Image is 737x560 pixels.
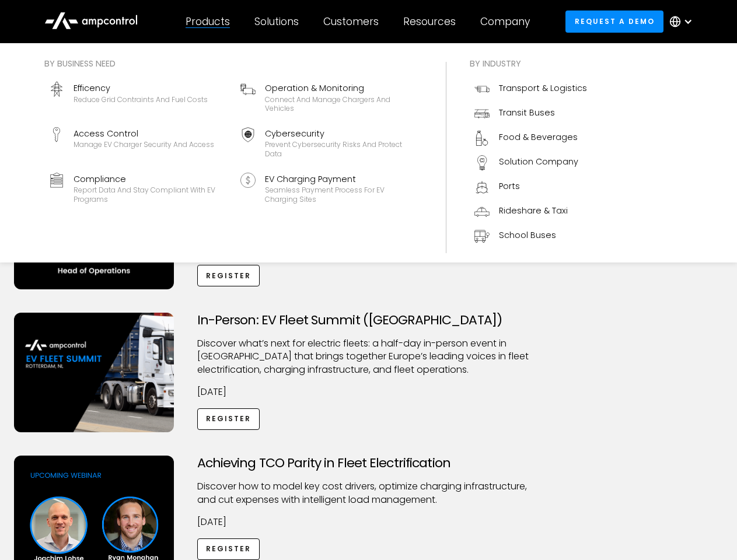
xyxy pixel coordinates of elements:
[470,150,592,175] a: Solution Company
[470,101,592,126] a: Transit Buses
[44,123,231,163] a: Access ControlManage EV charger security and access
[470,199,592,224] a: Rideshare & Taxi
[197,313,540,328] h3: In-Person: EV Fleet Summit ([GEOGRAPHIC_DATA])
[236,123,422,163] a: CybersecurityPrevent cybersecurity risks and protect data
[265,95,418,113] div: Connect and manage chargers and vehicles
[480,15,530,28] div: Company
[499,155,578,168] div: Solution Company
[470,224,592,249] a: School Buses
[499,106,555,119] div: Transit Buses
[323,15,379,28] div: Customers
[470,175,592,199] a: Ports
[197,265,260,286] a: Register
[265,127,418,140] div: Cybersecurity
[44,57,422,70] div: By business need
[74,127,214,140] div: Access Control
[44,77,231,118] a: EfficencyReduce grid contraints and fuel costs
[197,386,540,398] p: [DATE]
[197,516,540,528] p: [DATE]
[499,180,520,192] div: Ports
[499,131,578,143] div: Food & Beverages
[197,337,540,376] p: ​Discover what’s next for electric fleets: a half-day in-person event in [GEOGRAPHIC_DATA] that b...
[265,185,418,204] div: Seamless Payment Process for EV Charging Sites
[74,82,208,94] div: Efficency
[499,229,556,242] div: School Buses
[197,480,540,506] p: Discover how to model key cost drivers, optimize charging infrastructure, and cut expenses with i...
[197,538,260,560] a: Register
[470,57,592,70] div: By industry
[236,168,422,209] a: EV Charging PaymentSeamless Payment Process for EV Charging Sites
[74,140,214,149] div: Manage EV charger security and access
[186,15,230,28] div: Products
[74,185,226,204] div: Report data and stay compliant with EV programs
[499,82,587,94] div: Transport & Logistics
[403,15,456,28] div: Resources
[470,126,592,150] a: Food & Beverages
[44,168,231,209] a: ComplianceReport data and stay compliant with EV programs
[499,204,568,217] div: Rideshare & Taxi
[197,456,540,471] h3: Achieving TCO Parity in Fleet Electrification
[265,82,418,94] div: Operation & Monitoring
[197,408,260,430] a: Register
[254,15,299,28] div: Solutions
[265,140,418,158] div: Prevent cybersecurity risks and protect data
[565,10,663,32] a: Request a demo
[470,77,592,101] a: Transport & Logistics
[74,173,226,185] div: Compliance
[265,173,418,185] div: EV Charging Payment
[74,95,208,104] div: Reduce grid contraints and fuel costs
[236,77,422,118] a: Operation & MonitoringConnect and manage chargers and vehicles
